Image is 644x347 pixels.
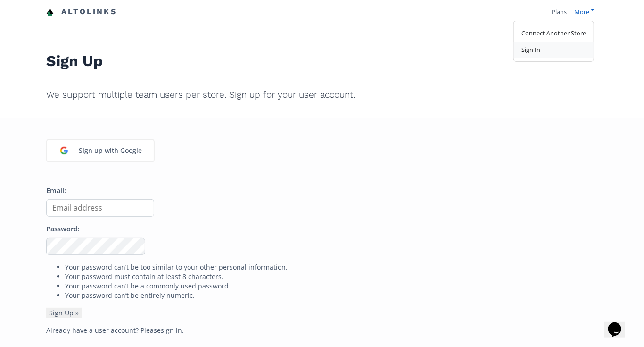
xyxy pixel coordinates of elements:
li: Your password can’t be too similar to your other personal information. [65,262,598,272]
li: Your password can’t be a commonly used password. [65,281,598,291]
label: Password: [46,224,80,234]
a: sign in [161,326,182,335]
a: Sign In [514,42,594,58]
a: Altolinks [46,4,117,20]
a: More [575,8,594,16]
h1: Sign Up [46,31,598,76]
div: More [513,21,594,62]
a: Sign up with Google [46,139,155,162]
img: favicon-32x32.png [46,8,54,16]
div: Sign up with Google [74,141,147,161]
li: Your password must contain at least 8 characters. [65,272,598,281]
li: Your password can’t be entirely numeric. [65,291,598,300]
h2: We support multiple team users per store. Sign up for your user account. [46,83,598,107]
a: Connect Another Store [514,25,594,41]
p: Already have a user account? Please . [46,326,598,335]
img: google_login_logo_184.png [54,141,74,161]
a: Plans [552,8,567,16]
button: Sign Up » [46,308,82,318]
input: Email address [46,199,154,217]
label: Email: [46,186,66,196]
iframe: chat widget [604,309,635,338]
